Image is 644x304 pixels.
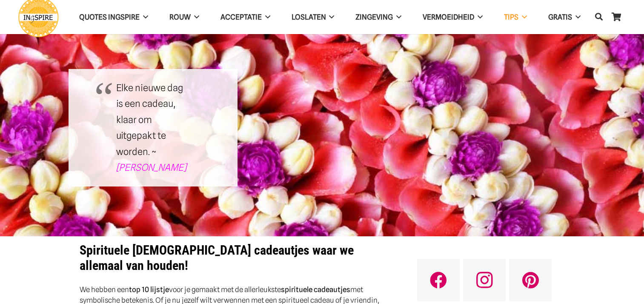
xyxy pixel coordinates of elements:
a: Loslaten [281,6,345,28]
a: VERMOEIDHEID [412,6,493,28]
a: QUOTES INGSPIRE [69,6,159,28]
a: GRATIS [538,6,591,28]
a: Zoeken [590,7,607,27]
h1: Spirituele [DEMOGRAPHIC_DATA] cadeautjes waar we allemaal van houden! [80,243,396,273]
span: Zingeving [355,13,393,21]
span: Acceptatie [220,13,262,21]
span: Loslaten [292,13,326,21]
span: TIPS [504,13,518,21]
p: Elke nieuwe dag is een cadeau, klaar om uitgepakt te worden. ~ [116,80,190,176]
a: TIPS [493,6,538,28]
a: [PERSON_NAME] [116,162,186,173]
a: Facebook [417,259,460,301]
span: ROUW [169,13,191,21]
strong: top 10 lijstje [129,285,169,294]
strong: spirituele cadeautjes [281,285,350,294]
span: QUOTES INGSPIRE [79,13,140,21]
span: VERMOEIDHEID [423,13,474,21]
a: Pinterest [509,259,552,301]
a: Instagram [463,259,506,301]
span: GRATIS [548,13,572,21]
a: Acceptatie [210,6,281,28]
a: Zingeving [345,6,412,28]
a: ROUW [159,6,210,28]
